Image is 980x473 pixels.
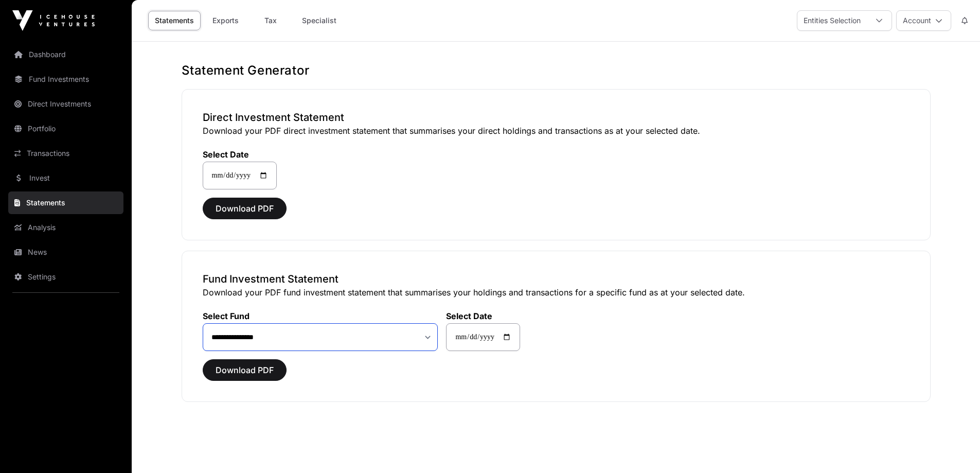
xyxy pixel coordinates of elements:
[8,43,123,66] a: Dashboard
[797,11,867,30] div: Entities Selection
[203,208,287,218] a: Download PDF
[216,364,274,376] span: Download PDF
[8,93,123,115] a: Direct Investments
[203,125,910,137] p: Download your PDF direct investment statement that summarises your direct holdings and transactio...
[203,286,910,299] p: Download your PDF fund investment statement that summarises your holdings and transactions for a ...
[8,266,123,288] a: Settings
[205,11,246,30] a: Exports
[203,272,910,286] h3: Fund Investment Statement
[8,68,123,91] a: Fund Investments
[295,11,343,30] a: Specialist
[12,10,95,31] img: Icehouse Ventures Logo
[8,191,123,214] a: Statements
[8,216,123,239] a: Analysis
[8,117,123,140] a: Portfolio
[203,370,287,380] a: Download PDF
[250,11,291,30] a: Tax
[896,10,951,31] button: Account
[203,359,287,381] button: Download PDF
[203,149,277,160] label: Select Date
[8,241,123,264] a: News
[929,424,980,473] iframe: Chat Widget
[203,110,910,125] h3: Direct Investment Statement
[182,62,931,79] h1: Statement Generator
[148,11,201,30] a: Statements
[446,311,520,321] label: Select Date
[216,202,274,215] span: Download PDF
[203,198,287,219] button: Download PDF
[8,167,123,189] a: Invest
[203,311,438,321] label: Select Fund
[8,142,123,165] a: Transactions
